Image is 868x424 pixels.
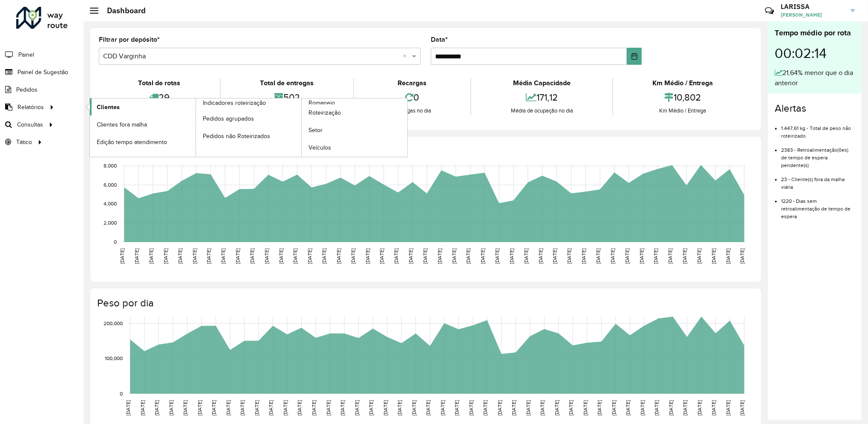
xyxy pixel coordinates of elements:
[554,400,559,415] text: [DATE]
[197,400,202,415] text: [DATE]
[583,400,588,415] text: [DATE]
[775,39,855,68] div: 00:02:14
[90,98,302,157] a: Indicadores roteirização
[368,400,374,415] text: [DATE]
[356,107,469,115] div: Recargas no dia
[682,248,687,264] text: [DATE]
[254,400,260,415] text: [DATE]
[696,248,702,264] text: [DATE]
[775,27,855,39] div: Tempo médio por rota
[302,122,407,139] a: Setor
[552,248,558,264] text: [DATE]
[468,400,474,415] text: [DATE]
[292,248,298,264] text: [DATE]
[615,88,750,107] div: 10,802
[104,320,123,326] text: 200,000
[97,138,167,147] span: Edição tempo atendimento
[17,120,43,129] span: Consultas
[264,248,269,264] text: [DATE]
[781,140,855,169] li: 2383 - Retroalimentação(ões) de tempo de espera pendente(s)
[321,248,327,264] text: [DATE]
[125,400,131,415] text: [DATE]
[454,400,459,415] text: [DATE]
[90,133,196,150] a: Edição tempo atendimento
[105,356,123,361] text: 100,000
[611,400,617,415] text: [DATE]
[626,400,631,415] text: [DATE]
[615,107,750,115] div: Km Médio / Entrega
[168,400,174,415] text: [DATE]
[302,139,407,156] a: Veículos
[206,248,211,264] text: [DATE]
[668,400,674,415] text: [DATE]
[134,248,139,264] text: [DATE]
[101,78,218,88] div: Total de rotas
[154,400,159,415] text: [DATE]
[511,400,516,415] text: [DATE]
[309,98,335,107] span: Romaneio
[473,88,610,107] div: 171,12
[240,400,245,415] text: [DATE]
[104,201,117,207] text: 4,000
[597,400,602,415] text: [DATE]
[711,400,717,415] text: [DATE]
[425,400,431,415] text: [DATE]
[567,248,572,264] text: [DATE]
[451,248,457,264] text: [DATE]
[711,248,716,264] text: [DATE]
[223,88,351,107] div: 502
[97,145,753,158] h4: Capacidade por dia
[211,400,216,415] text: [DATE]
[431,35,448,45] label: Data
[539,400,545,415] text: [DATE]
[568,400,574,415] text: [DATE]
[203,114,254,123] span: Pedidos agrupados
[302,104,407,121] a: Roteirização
[365,248,370,264] text: [DATE]
[494,248,500,264] text: [DATE]
[140,400,145,415] text: [DATE]
[775,102,855,115] h4: Alertas
[97,103,120,112] span: Clientes
[525,400,531,415] text: [DATE]
[473,107,610,115] div: Média de ocupação no dia
[326,400,331,415] text: [DATE]
[523,248,529,264] text: [DATE]
[354,400,360,415] text: [DATE]
[196,127,302,144] a: Pedidos não Roteirizados
[397,400,402,415] text: [DATE]
[581,248,586,264] text: [DATE]
[411,400,417,415] text: [DATE]
[654,400,660,415] text: [DATE]
[297,400,303,415] text: [DATE]
[640,400,645,415] text: [DATE]
[220,248,226,264] text: [DATE]
[610,248,615,264] text: [DATE]
[278,248,284,264] text: [DATE]
[18,50,34,59] span: Painel
[249,248,255,264] text: [DATE]
[283,400,288,415] text: [DATE]
[203,98,266,107] span: Indicadores roteirização
[16,138,32,147] span: Tático
[203,132,270,141] span: Pedidos não Roteirizados
[99,35,160,45] label: Filtrar por depósito
[307,248,312,264] text: [DATE]
[309,143,331,152] span: Veículos
[775,68,855,88] div: 21,64% menor que o dia anterior
[538,248,543,264] text: [DATE]
[17,103,44,112] span: Relatórios
[781,118,855,140] li: 1.447,61 kg - Total de peso não roteirizado
[90,116,196,133] a: Clientes fora malha
[480,248,485,264] text: [DATE]
[119,248,125,264] text: [DATE]
[624,248,630,264] text: [DATE]
[781,191,855,220] li: 1220 - Dias sem retroalimentação de tempo de espera
[163,248,168,264] text: [DATE]
[667,248,673,264] text: [DATE]
[336,248,341,264] text: [DATE]
[725,400,731,415] text: [DATE]
[403,51,410,61] span: Clear all
[740,248,745,264] text: [DATE]
[235,248,240,264] text: [DATE]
